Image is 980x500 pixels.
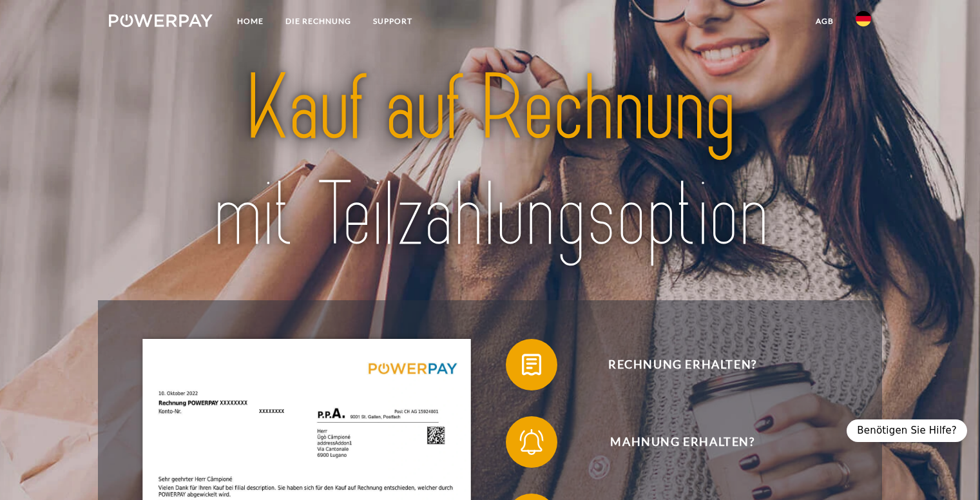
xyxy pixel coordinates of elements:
[515,349,548,381] img: qb_bill.svg
[856,11,871,26] img: de
[506,339,841,390] button: Rechnung erhalten?
[274,10,362,33] a: DIE RECHNUNG
[109,14,213,27] img: logo-powerpay-white.svg
[805,10,845,33] a: agb
[226,10,274,33] a: Home
[524,339,840,390] span: Rechnung erhalten?
[847,419,967,442] div: Benötigen Sie Hilfe?
[146,50,833,274] img: title-powerpay_de.svg
[515,426,548,458] img: qb_bell.svg
[362,10,423,33] a: SUPPORT
[524,416,840,468] span: Mahnung erhalten?
[506,416,841,468] button: Mahnung erhalten?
